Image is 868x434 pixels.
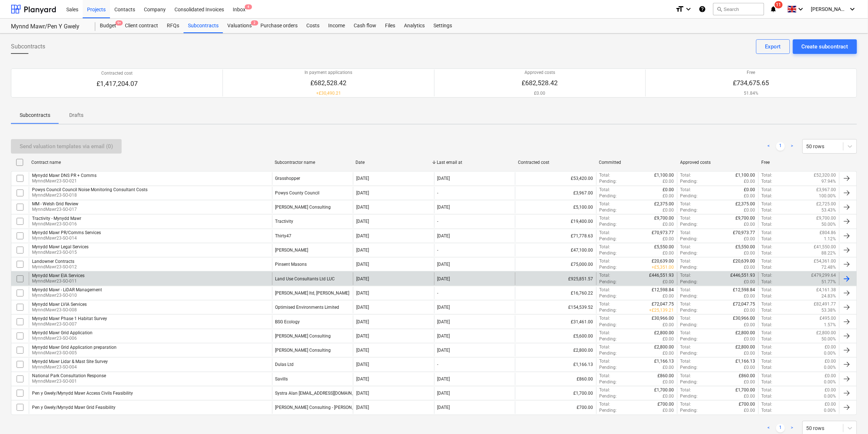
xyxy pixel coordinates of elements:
[95,19,121,33] a: Budget9+
[649,272,674,279] p: £446,551.93
[744,193,755,199] p: £0.00
[680,160,756,165] div: Approved costs
[680,322,698,328] p: Pending :
[680,279,698,285] p: Pending :
[275,233,292,238] div: Thirty47
[515,330,596,342] div: £5,600.00
[32,292,102,299] p: MynndMawr23-SO-010
[663,187,674,193] p: £0.00
[32,201,78,206] div: MM - Welsh Grid Review
[744,264,755,271] p: £0.00
[515,344,596,356] div: £2,800.00
[680,258,691,264] p: Total :
[356,276,369,281] div: [DATE]
[848,5,857,13] i: keyboard_arrow_down
[684,5,693,13] i: keyboard_arrow_down
[437,205,450,210] div: [DATE]
[302,19,324,33] a: Costs
[600,322,617,328] p: Pending :
[31,160,269,165] div: Contract name
[814,301,836,307] p: £82,491.77
[349,19,381,33] a: Cash flow
[356,262,369,267] div: [DATE]
[600,336,617,342] p: Pending :
[733,258,755,264] p: £20,639.00
[600,236,617,242] p: Pending :
[822,264,836,271] p: 72.48%
[97,79,138,88] p: £1,417,204.07
[680,315,691,321] p: Total :
[762,215,773,221] p: Total :
[600,330,610,336] p: Total :
[822,207,836,213] p: 53.43%
[600,201,610,207] p: Total :
[275,262,307,267] div: Pinsent Masons
[680,264,698,271] p: Pending :
[744,187,755,193] p: £0.00
[663,236,674,242] p: £0.00
[600,301,610,307] p: Total :
[680,244,691,250] p: Total :
[437,160,512,165] div: Last email at
[324,19,349,33] a: Income
[600,178,617,185] p: Pending :
[762,301,773,307] p: Total :
[824,236,836,242] p: 1.12%
[680,207,698,213] p: Pending :
[736,330,755,336] p: £2,800.00
[822,293,836,299] p: 24.83%
[733,90,769,96] p: 51.84%
[381,19,400,33] div: Files
[600,193,617,199] p: Pending :
[817,187,836,193] p: £3,967.00
[518,160,593,165] div: Contracted cost
[437,176,450,181] div: [DATE]
[115,20,123,25] span: 9+
[95,19,121,33] div: Budget
[356,233,369,238] div: [DATE]
[680,293,698,299] p: Pending :
[32,192,148,198] p: MynndMawr23-SO-018
[762,336,773,342] p: Total :
[251,20,258,25] span: 2
[305,90,352,96] p: + £30,490.21
[770,5,777,13] i: notifications
[680,287,691,293] p: Total :
[680,250,698,256] p: Pending :
[515,358,596,371] div: £1,166.13
[121,19,162,33] a: Client contract
[680,301,691,307] p: Total :
[744,250,755,256] p: £0.00
[762,272,773,279] p: Total :
[600,187,610,193] p: Total :
[663,336,674,342] p: £0.00
[817,215,836,221] p: £9,700.00
[515,315,596,328] div: £31,461.00
[756,39,790,54] button: Export
[832,399,868,434] iframe: Chat Widget
[275,319,300,324] div: BSG Ecology
[762,307,773,313] p: Total :
[744,322,755,328] p: £0.00
[812,272,836,279] p: £479,299.64
[762,244,773,250] p: Total :
[275,248,309,253] div: Eversheds Sutherland
[437,276,450,281] div: [DATE]
[744,279,755,285] p: £0.00
[32,335,93,342] p: MynndMawr23-SO-006
[655,330,674,336] p: £2,800.00
[699,5,706,13] i: Knowledge base
[20,111,50,119] p: Subcontracts
[275,219,294,224] div: Tractivity
[515,401,596,414] div: £700.00
[744,307,755,313] p: £0.00
[32,330,93,335] div: Mynydd Mawr Grid Application
[744,221,755,228] p: £0.00
[663,250,674,256] p: £0.00
[814,172,836,178] p: £52,320.00
[652,230,674,236] p: £70,973.77
[600,258,610,264] p: Total :
[680,307,698,313] p: Pending :
[817,287,836,293] p: £4,161.38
